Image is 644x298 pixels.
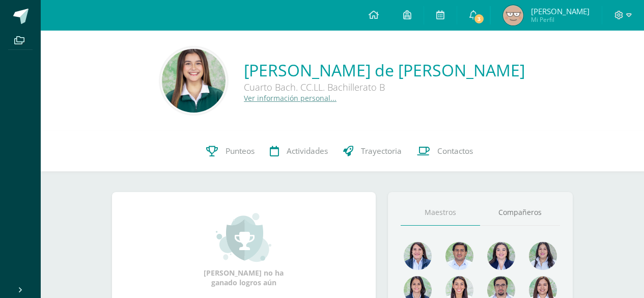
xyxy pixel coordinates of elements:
[404,242,432,270] img: 4477f7ca9110c21fc6bc39c35d56baaa.png
[531,15,590,24] span: Mi Perfil
[445,242,473,270] img: 1e7bfa517bf798cc96a9d855bf172288.png
[199,131,262,172] a: Punteos
[529,242,557,270] img: 1934cc27df4ca65fd091d7882280e9dd.png
[244,93,337,103] a: Ver información personal...
[480,200,560,226] a: Compañeros
[401,200,481,226] a: Maestros
[409,131,481,172] a: Contactos
[335,131,409,172] a: Trayectoria
[226,146,255,156] span: Punteos
[216,212,271,263] img: achievement_small.png
[437,146,473,156] span: Contactos
[531,6,590,16] span: [PERSON_NAME]
[287,146,328,156] span: Actividades
[244,59,525,81] a: [PERSON_NAME] de [PERSON_NAME]
[503,5,523,25] img: a691934e245c096f0520ca704d26c750.png
[361,146,402,156] span: Trayectoria
[162,49,226,113] img: f3e7d4e234b42178b46fb79f22efdf98.png
[262,131,335,172] a: Actividades
[193,212,295,287] div: [PERSON_NAME] no ha ganado logros aún
[244,81,525,93] div: Cuarto Bach. CC.LL. Bachillerato B
[487,242,515,270] img: 468d0cd9ecfcbce804e3ccd48d13f1ad.png
[473,13,485,24] span: 3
